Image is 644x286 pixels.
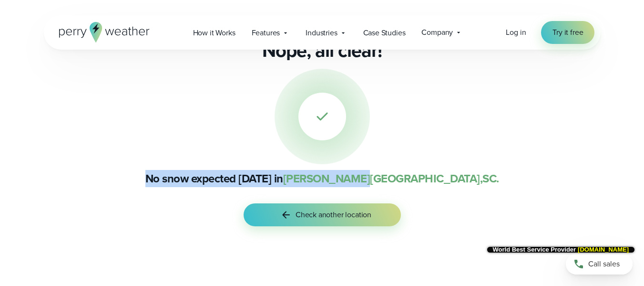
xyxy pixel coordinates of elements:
[363,27,406,39] span: Case Studies
[355,23,414,42] a: Case Studies
[566,254,633,275] a: Call sales
[193,27,235,39] span: How it Works
[185,23,244,42] a: How it Works
[588,258,620,270] span: Call sales
[541,21,594,44] a: Try it free
[92,13,553,29] h1: Will [DATE] be a snow day?
[252,27,280,39] span: Features
[296,209,371,221] span: Check another location
[262,39,382,62] p: Nope, all clear!
[421,27,453,38] span: Company
[92,171,553,186] p: No snow expected [DATE] in
[244,203,401,226] button: Check another location
[506,27,526,38] a: Log in
[506,27,526,38] span: Log in
[306,27,337,39] span: Industries
[283,170,499,187] span: [PERSON_NAME][GEOGRAPHIC_DATA] , SC .
[552,27,583,38] span: Try it free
